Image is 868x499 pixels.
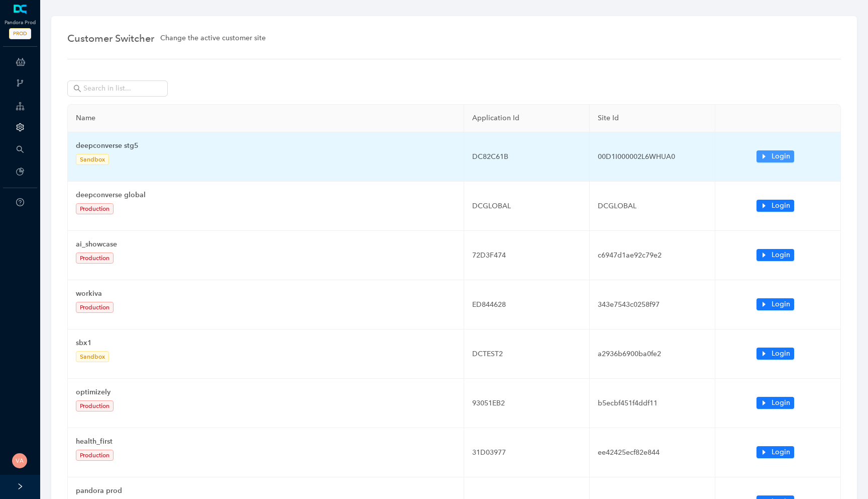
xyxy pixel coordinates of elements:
td: 343e7543c0258f97 [590,280,715,329]
b: workiva [76,289,102,298]
span: Production [76,302,114,313]
button: caret-rightLogin [756,150,794,162]
button: caret-rightLogin [756,200,794,212]
img: 5c5f7907468957e522fad195b8a1453a [12,453,27,468]
button: caret-rightLogin [756,249,794,261]
td: ED844628 [464,280,590,329]
b: optimizely [76,388,111,396]
button: caret-rightLogin [756,397,794,409]
span: Customer Switcher [67,30,154,46]
span: caret-right [761,301,768,308]
span: Login [772,151,790,162]
span: question-circle [16,198,24,206]
td: DCTEST2 [464,329,590,379]
span: Login [772,447,790,458]
span: setting [16,123,24,131]
b: ai_showcase [76,240,117,248]
span: Change the active customer site [160,33,266,44]
td: a2936b6900ba0fe2 [590,329,715,379]
b: pandora prod [76,486,122,495]
td: 00D1I000002L6WHUA0 [590,132,715,182]
span: search [16,145,24,153]
button: caret-rightLogin [756,298,794,310]
span: branches [16,79,24,87]
span: caret-right [761,202,768,209]
span: search [73,85,81,93]
td: DC82C61B [464,132,590,182]
span: caret-right [761,153,768,160]
td: ee42425ecf82e844 [590,428,715,477]
button: caret-rightLogin [756,348,794,360]
th: Application Id [464,105,590,132]
td: 72D3F474 [464,231,590,280]
span: caret-right [761,399,768,406]
input: Search in list... [83,83,154,94]
td: DCGLOBAL [590,182,715,231]
span: Production [76,203,114,214]
span: PROD [9,28,31,39]
td: DCGLOBAL [464,182,590,231]
th: Name [68,105,464,132]
span: Login [772,200,790,211]
b: sbx1 [76,339,92,347]
button: caret-rightLogin [756,446,794,458]
span: Sandbox [76,154,109,165]
span: caret-right [761,350,768,357]
span: caret-right [761,252,768,259]
td: b5ecbf451f4ddf11 [590,379,715,428]
span: Sandbox [76,351,109,362]
span: Login [772,397,790,408]
span: Production [76,400,114,411]
td: 31D03977 [464,428,590,477]
span: Login [772,249,790,261]
td: c6947d1ae92c79e2 [590,231,715,280]
b: deepconverse global [76,191,146,199]
span: caret-right [761,449,768,456]
span: pie-chart [16,168,24,176]
span: Login [772,299,790,310]
b: health_first [76,437,113,446]
th: Site Id [590,105,715,132]
b: deepconverse stg5 [76,141,139,150]
span: Production [76,450,114,461]
td: 93051EB2 [464,379,590,428]
span: Production [76,253,114,264]
span: Login [772,348,790,359]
